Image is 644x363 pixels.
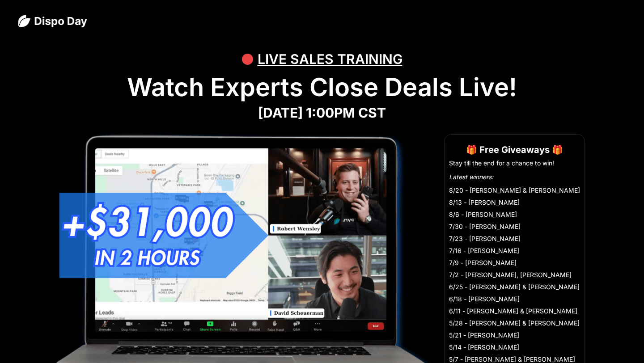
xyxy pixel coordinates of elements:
[18,72,626,102] h1: Watch Experts Close Deals Live!
[466,144,563,155] strong: 🎁 Free Giveaways 🎁
[258,46,402,72] div: LIVE SALES TRAINING
[449,173,493,181] em: Latest winners:
[449,159,580,168] li: Stay till the end for a chance to win!
[258,105,386,121] strong: [DATE] 1:00PM CST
